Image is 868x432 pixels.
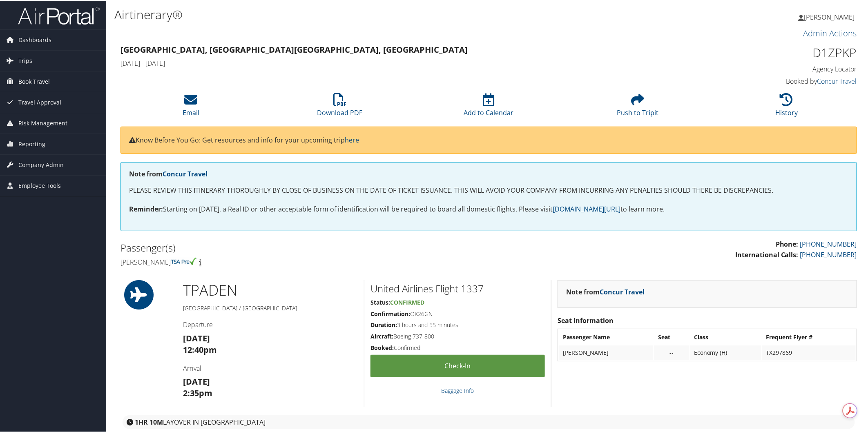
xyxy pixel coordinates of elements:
[129,185,848,195] p: PLEASE REVIEW THIS ITINERARY THOROUGHLY BY CLOSE OF BUSINESS ON THE DATE OF TICKET ISSUANCE. THIS...
[775,97,798,116] a: History
[135,417,163,426] strong: 1HR 10M
[123,414,855,428] div: layover in [GEOGRAPHIC_DATA]
[370,298,390,305] strong: Status:
[18,71,50,91] span: Book Travel
[799,4,863,29] a: [PERSON_NAME]
[370,309,410,317] strong: Confirmation:
[129,134,848,145] p: Know Before You Go: Get resources and info for your upcoming trip
[370,343,545,351] h5: Confirmed
[390,298,424,305] span: Confirmed
[129,204,163,213] strong: Reminder:
[600,287,645,296] a: Concur Travel
[559,345,653,359] td: [PERSON_NAME]
[129,203,848,214] p: Starting on [DATE], a Real ID or other acceptable form of identification will be required to boar...
[114,5,614,22] h1: Airtinerary®
[370,320,397,328] strong: Duration:
[18,154,64,174] span: Company Admin
[370,281,545,295] h2: United Airlines Flight 1337
[183,279,358,300] h1: TPA DEN
[345,135,359,144] a: here
[120,257,483,266] h4: [PERSON_NAME]
[183,303,358,312] h5: [GEOGRAPHIC_DATA] / [GEOGRAPHIC_DATA]
[18,5,100,24] img: airportal-logo.png
[617,97,658,116] a: Push to Tripit
[682,43,857,60] h1: D1ZPKP
[18,91,61,112] span: Travel Approval
[682,76,857,85] h4: Booked by
[690,329,761,344] th: Class
[370,320,545,328] h5: 3 hours and 55 minutes
[18,133,45,154] span: Reporting
[120,58,670,67] h4: [DATE] - [DATE]
[800,239,857,248] a: [PHONE_NUMBER]
[183,363,358,372] h4: Arrival
[183,97,199,116] a: Email
[800,249,857,258] a: [PHONE_NUMBER]
[762,329,856,344] th: Frequent Flyer #
[171,257,197,264] img: tsa-precheck.png
[370,332,393,339] strong: Aircraft:
[464,97,513,116] a: Add to Calendar
[817,76,857,85] a: Concur Travel
[18,50,32,70] span: Trips
[803,27,857,38] a: Admin Actions
[18,112,67,133] span: Risk Management
[370,354,545,376] a: Check-in
[163,169,208,178] a: Concur Travel
[658,348,685,356] div: --
[762,345,856,359] td: TX297869
[776,239,799,248] strong: Phone:
[442,386,474,394] a: Baggage Info
[183,319,358,328] h4: Departure
[317,97,362,116] a: Download PDF
[566,287,645,296] strong: Note from
[370,309,545,317] h5: OK26GN
[183,387,212,398] strong: 2:35pm
[183,343,217,354] strong: 12:40pm
[183,332,210,343] strong: [DATE]
[735,249,799,258] strong: International Calls:
[559,329,653,344] th: Passenger Name
[558,315,614,324] strong: Seat Information
[370,332,545,340] h5: Boeing 737-800
[682,64,857,73] h4: Agency Locator
[120,43,468,54] strong: [GEOGRAPHIC_DATA], [GEOGRAPHIC_DATA] [GEOGRAPHIC_DATA], [GEOGRAPHIC_DATA]
[804,12,855,21] span: [PERSON_NAME]
[18,29,51,49] span: Dashboards
[18,175,61,195] span: Employee Tools
[690,345,761,359] td: Economy (H)
[183,375,210,386] strong: [DATE]
[370,343,394,351] strong: Booked:
[654,329,689,344] th: Seat
[129,169,208,178] strong: Note from
[553,204,620,213] a: [DOMAIN_NAME][URL]
[120,240,483,254] h2: Passenger(s)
